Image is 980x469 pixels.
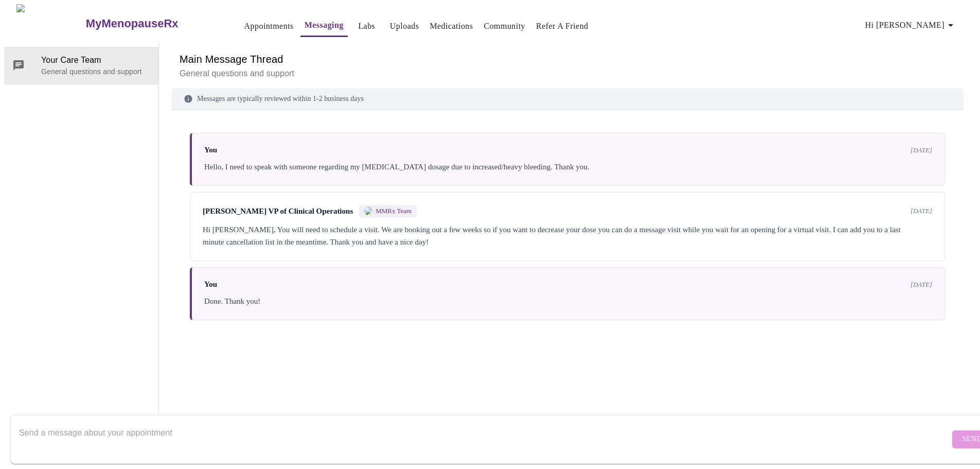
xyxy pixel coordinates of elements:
div: Hello, I need to speak with someone regarding my [MEDICAL_DATA] dosage due to increased/heavy ble... [204,161,932,173]
span: [PERSON_NAME] VP of Clinical Operations [203,207,353,216]
a: Community [484,19,526,33]
span: [DATE] [911,281,932,289]
a: Uploads [390,19,419,33]
span: Your Care Team [41,54,150,66]
div: Done. Thank you! [204,295,932,307]
h3: MyMenopauseRx [86,17,179,30]
p: General questions and support [41,66,150,77]
button: Community [480,16,530,37]
a: Refer a Friend [536,19,589,33]
a: Labs [358,19,375,33]
div: Your Care TeamGeneral questions and support [4,47,158,84]
a: Appointments [244,19,294,33]
span: MMRx Team [376,207,412,215]
button: Uploads [386,16,423,37]
a: Medications [430,19,473,33]
span: You [204,280,217,289]
button: Refer a Friend [532,16,593,37]
span: [DATE] [911,207,932,215]
h6: Main Message Thread [180,51,955,67]
img: MMRX [364,207,372,215]
span: [DATE] [911,146,932,154]
a: Messaging [305,18,344,32]
span: You [204,146,217,154]
div: Messages are typically reviewed within 1-2 business days [171,88,964,110]
a: MyMenopauseRx [84,6,219,42]
img: MyMenopauseRx Logo [16,4,84,43]
button: Labs [350,16,383,37]
button: Hi [PERSON_NAME] [861,15,961,36]
p: General questions and support [180,67,955,80]
textarea: Send a message about your appointment [19,423,950,456]
div: Hi [PERSON_NAME], You will need to schedule a visit. We are booking out a few weeks so if you wan... [203,223,932,248]
span: Hi [PERSON_NAME] [865,18,957,32]
button: Messaging [300,15,348,37]
button: Appointments [240,16,298,37]
button: Medications [425,16,477,37]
